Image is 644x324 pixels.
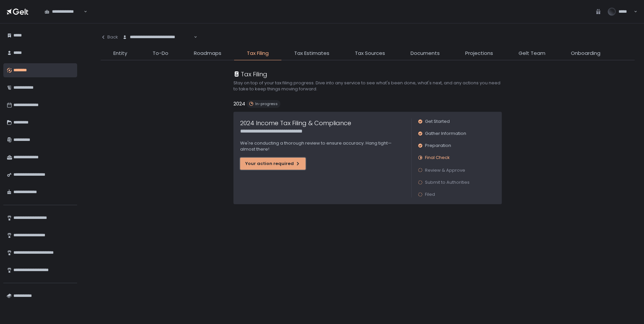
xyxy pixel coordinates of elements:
[245,161,301,167] div: Your action required
[294,50,329,57] span: Tax Estimates
[571,50,600,57] span: Onboarding
[118,30,197,44] div: Search for option
[355,50,385,57] span: Tax Sources
[101,34,118,40] div: Back
[233,70,267,79] div: Tax Filing
[240,140,405,152] p: We're conducting a thorough review to ensure accuracy. Hang tight—almost there!
[425,191,435,197] span: Filed
[411,50,440,57] span: Documents
[247,50,269,57] span: Tax Filing
[153,50,168,57] span: To-Do
[233,80,502,92] h2: Stay on top of your tax filing progress. Dive into any service to see what's been done, what's ne...
[519,50,545,57] span: Gelt Team
[113,50,127,57] span: Entity
[194,50,221,57] span: Roadmaps
[465,50,493,57] span: Projections
[233,100,245,108] h2: 2024
[425,131,466,137] span: Gather Information
[240,118,351,128] h1: 2024 Income Tax Filing & Compliance
[425,167,465,173] span: Review & Approve
[101,30,118,44] button: Back
[40,5,87,19] div: Search for option
[240,158,306,170] button: Your action required
[255,101,278,106] span: In-progress
[425,143,451,149] span: Preparation
[193,34,193,40] input: Search for option
[425,179,470,185] span: Submit to Authorities
[425,118,450,125] span: Get Started
[425,155,450,161] span: Final Check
